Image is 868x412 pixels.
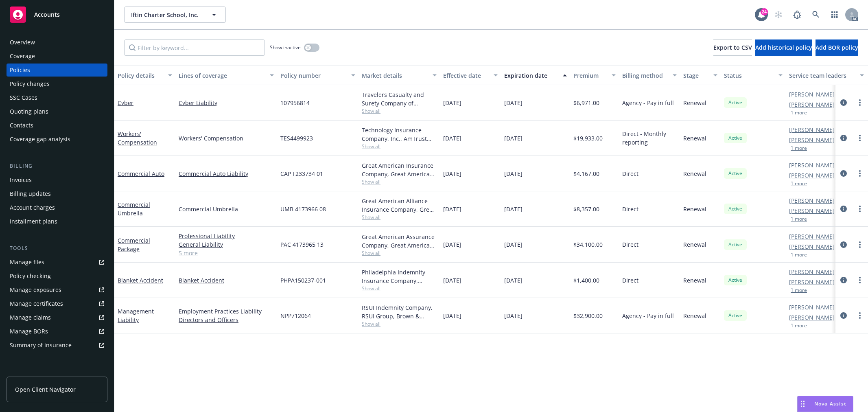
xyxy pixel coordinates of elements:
[683,169,706,178] span: Renewal
[10,270,51,283] div: Policy checking
[855,204,865,214] a: more
[816,44,858,51] span: Add BOR policy
[7,283,107,296] a: Manage exposures
[443,276,461,285] span: [DATE]
[791,288,807,293] button: 1 more
[573,134,603,142] span: $19,933.00
[362,214,437,221] span: Show all
[440,66,501,85] button: Effective date
[175,66,277,85] button: Lines of coverage
[362,197,437,214] div: Great American Alliance Insurance Company, Great American Insurance Group
[118,71,163,80] div: Policy details
[10,105,48,118] div: Quoting plans
[10,311,51,324] div: Manage claims
[683,134,706,142] span: Renewal
[443,71,489,80] div: Effective date
[791,252,807,257] button: 1 more
[789,7,805,23] a: Report a Bug
[179,316,274,324] a: Directors and Officers
[622,205,638,213] span: Direct
[443,134,461,142] span: [DATE]
[816,39,858,56] button: Add BOR policy
[362,126,437,143] div: Technology Insurance Company, Inc., AmTrust Financial Services
[619,66,680,85] button: Billing method
[622,99,674,107] span: Agency - Pay in full
[118,99,133,107] a: Cyber
[179,249,274,257] a: 5 more
[7,215,107,228] a: Installment plans
[791,110,807,115] button: 1 more
[270,44,301,51] span: Show inactive
[131,11,201,19] span: Iftin Charter School, Inc.
[10,173,32,186] div: Invoices
[443,169,461,178] span: [DATE]
[789,161,835,169] a: [PERSON_NAME]
[855,169,865,178] a: more
[573,169,599,178] span: $4,167.00
[855,98,865,107] a: more
[797,396,853,412] button: Nova Assist
[504,169,523,178] span: [DATE]
[124,7,226,23] button: Iftin Charter School, Inc.
[727,99,743,106] span: Active
[362,250,437,256] span: Show all
[362,320,437,327] span: Show all
[724,71,774,80] div: Status
[789,71,855,80] div: Service team leaders
[789,171,835,180] a: [PERSON_NAME]
[839,275,848,285] a: circleInformation
[7,105,107,118] a: Quoting plans
[501,66,570,85] button: Expiration date
[10,283,61,296] div: Manage exposures
[362,71,428,80] div: Market details
[118,307,154,324] a: Management Liability
[10,133,70,146] div: Coverage gap analysis
[713,44,752,51] span: Export to CSV
[118,237,150,253] a: Commercial Package
[7,270,107,283] a: Policy checking
[789,136,835,144] a: [PERSON_NAME]
[179,205,274,213] a: Commercial Umbrella
[839,169,848,178] a: circleInformation
[7,36,107,49] a: Overview
[789,90,835,99] a: [PERSON_NAME]
[789,232,835,241] a: [PERSON_NAME]
[280,134,313,142] span: TES4499923
[118,276,163,284] a: Blanket Accident
[839,204,848,214] a: circleInformation
[7,187,107,200] a: Billing updates
[855,240,865,250] a: more
[789,206,835,215] a: [PERSON_NAME]
[7,368,107,376] div: Analytics hub
[573,276,599,285] span: $1,400.00
[713,39,752,56] button: Export to CSV
[622,71,668,80] div: Billing method
[727,134,743,142] span: Active
[622,129,677,147] span: Direct - Monthly reporting
[789,125,835,134] a: [PERSON_NAME]
[855,133,865,143] a: more
[855,311,865,320] a: more
[839,311,848,320] a: circleInformation
[789,242,835,251] a: [PERSON_NAME]
[789,303,835,311] a: [PERSON_NAME]
[280,99,310,107] span: 107956814
[114,66,175,85] button: Policy details
[362,232,437,250] div: Great American Assurance Company, Great American Insurance Group
[504,71,558,80] div: Expiration date
[443,205,461,213] span: [DATE]
[7,201,107,214] a: Account charges
[855,275,865,285] a: more
[7,64,107,77] a: Policies
[755,39,812,56] button: Add historical policy
[683,276,706,285] span: Renewal
[791,146,807,151] button: 1 more
[814,400,846,407] span: Nova Assist
[10,201,55,214] div: Account charges
[7,244,107,252] div: Tools
[179,232,274,240] a: Professional Liability
[10,339,72,352] div: Summary of insurance
[362,178,437,185] span: Show all
[118,201,150,217] a: Commercial Umbrella
[10,215,57,228] div: Installment plans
